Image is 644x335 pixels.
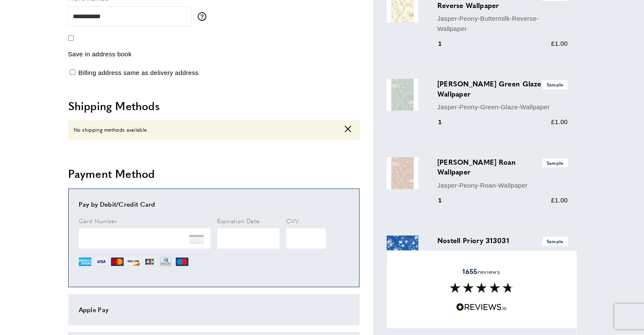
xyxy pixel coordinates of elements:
[79,199,349,209] div: Pay by Debit/Credit Card
[79,255,91,268] img: AE.webp
[78,69,199,76] span: Billing address same as delivery address
[551,40,567,47] span: £1.00
[437,235,568,246] h3: Nostell Priory 313031
[79,228,210,249] iframe: Secure Credit Card Frame - Credit Card Number
[437,79,568,98] h3: [PERSON_NAME] Green Glaze Wallpaper
[437,39,454,49] div: 1
[176,255,188,268] img: MI.webp
[551,197,567,204] span: £1.00
[286,216,299,225] span: CVV
[542,158,568,167] span: Sample
[542,237,568,246] span: Sample
[198,12,210,21] button: More information
[437,157,568,177] h3: [PERSON_NAME] Roan Wallpaper
[68,50,132,58] span: Save in address book
[286,228,326,249] iframe: Secure Credit Card Frame - CVV
[217,228,280,249] iframe: Secure Credit Card Frame - Expiration Date
[79,216,117,225] span: Card Number
[79,305,349,315] div: Apple Pay
[456,303,507,311] img: Reviews.io 5 stars
[387,157,418,189] img: Jasper Peony Roan Wallpaper
[74,126,148,134] span: No shipping methods available.
[68,98,359,114] h2: Shipping Methods
[68,166,359,181] h2: Payment Method
[95,255,108,268] img: VI.webp
[70,69,75,75] input: Billing address same as delivery address
[437,180,568,191] p: Jasper-Peony-Roan-Wallpaper
[437,249,568,259] p: ZCOT313031
[111,255,124,268] img: MC.webp
[462,266,477,276] strong: 1655
[437,102,568,112] p: Jasper-Peony-Green-Glaze-Wallpaper
[127,255,140,268] img: DI.webp
[437,117,454,127] div: 1
[437,195,454,205] div: 1
[189,231,204,246] img: NONE.png
[217,216,260,225] span: Expiration Date
[159,255,173,268] img: DN.webp
[387,235,418,267] img: Nostell Priory 313031
[387,79,418,111] img: Jasper Peony Green Glaze Wallpaper
[551,118,567,125] span: £1.00
[437,14,568,34] p: Jasper-Peony-Buttermilk-Reverse-Wallpaper
[143,255,156,268] img: JCB.webp
[462,267,500,276] span: reviews
[542,80,568,89] span: Sample
[450,283,513,293] img: Reviews section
